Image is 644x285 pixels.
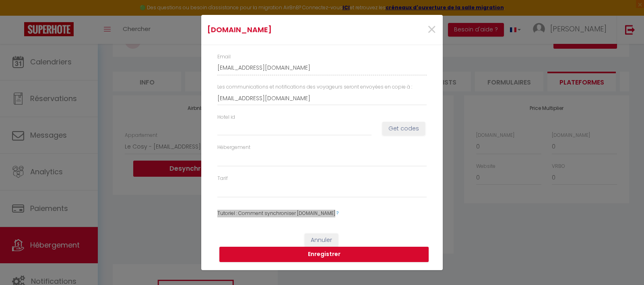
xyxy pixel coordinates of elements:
[427,21,437,39] button: Close
[217,83,412,91] label: Les communications et notifications des voyageurs seront envoyées en copie à :
[217,210,339,217] a: Tutoriel : Comment synchroniser [DOMAIN_NAME] ?
[217,144,250,151] label: Hébergement
[305,233,338,247] button: Annuler
[219,247,429,262] button: Enregistrer
[427,18,437,42] span: ×
[6,3,31,27] button: Ouvrir le widget de chat LiveChat
[207,24,357,35] h4: [DOMAIN_NAME]
[217,53,231,61] label: Email
[217,114,235,121] label: Hotel id
[217,175,228,182] label: Tarif
[382,122,425,136] button: Get codes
